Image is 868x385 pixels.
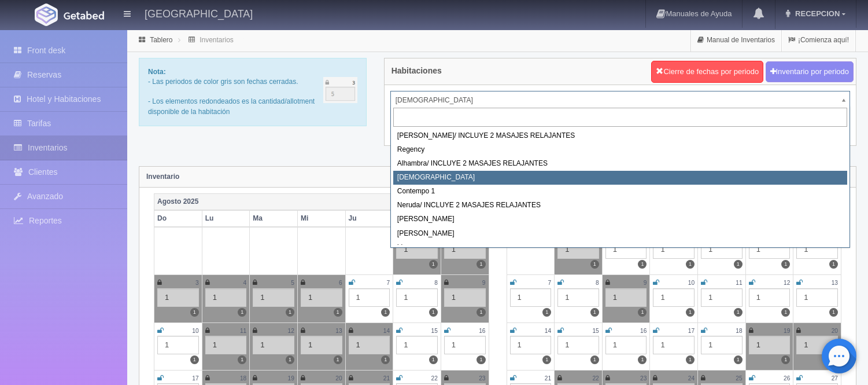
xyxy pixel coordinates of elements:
[393,157,847,171] div: Alhambra/ INCLUYE 2 MASAJES RELAJANTES
[393,129,847,143] div: [PERSON_NAME]/ INCLUYE 2 MASAJES RELAJANTES
[393,171,847,185] div: [DEMOGRAPHIC_DATA]
[393,199,847,212] div: Neruda/ INCLUYE 2 MASAJES RELAJANTES
[393,143,847,157] div: Regency
[393,185,847,199] div: Contempo 1
[393,241,847,255] div: Lino
[393,227,847,241] div: [PERSON_NAME]
[393,212,847,226] div: [PERSON_NAME]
